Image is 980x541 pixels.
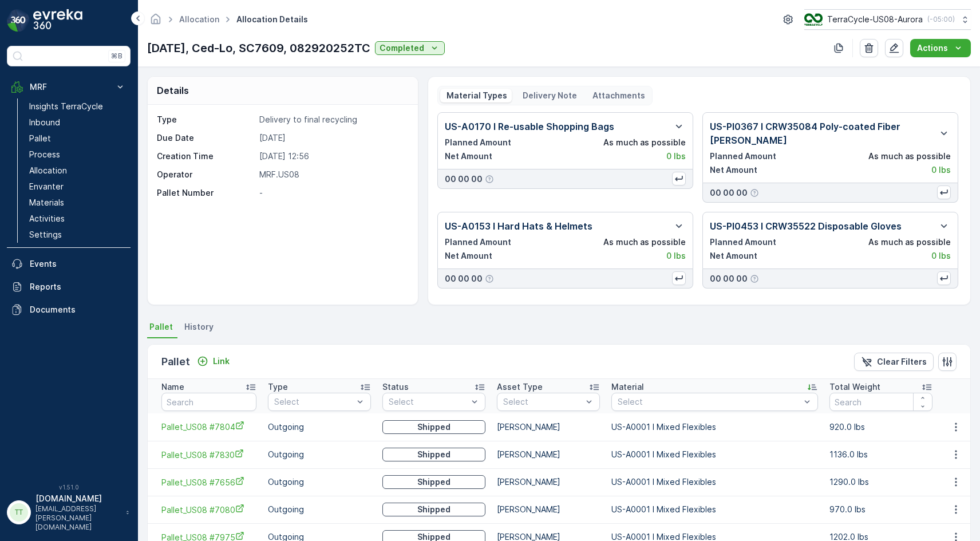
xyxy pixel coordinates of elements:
[380,42,424,54] p: Completed
[35,493,120,504] p: [DOMAIN_NAME]
[804,9,971,30] button: TerraCycle-US08-Aurora(-05:00)
[389,396,468,408] p: Select
[445,236,511,248] p: Planned Amount
[234,14,310,25] span: Allocation Details
[445,151,492,162] p: Net Amount
[30,281,126,293] p: Reports
[417,449,451,460] p: Shipped
[29,101,103,112] p: Insights TerraCycle
[710,236,776,248] p: Planned Amount
[521,90,577,101] p: Delivery Note
[910,39,971,57] button: Actions
[804,13,823,26] img: image_ci7OI47.png
[161,354,190,370] p: Pallet
[111,52,122,61] p: ⌘B
[259,187,406,199] p: -
[29,149,60,160] p: Process
[603,137,686,148] p: As much as possible
[259,114,406,125] p: Delivery to final recycling
[666,250,686,262] p: 0 lbs
[827,14,923,25] p: TerraCycle-US08-Aurora
[445,273,483,285] p: 00 00 00
[382,381,409,393] p: Status
[417,476,451,488] p: Shipped
[157,114,255,125] p: Type
[30,304,126,315] p: Documents
[750,188,759,198] div: Help Tooltip Icon
[7,76,131,98] button: MRF
[29,229,62,240] p: Settings
[485,274,494,283] div: Help Tooltip Icon
[29,165,67,176] p: Allocation
[29,197,64,208] p: Materials
[268,504,371,515] p: Outgoing
[7,298,131,321] a: Documents
[149,17,162,27] a: Homepage
[147,40,370,57] p: [DATE], Ced-Lo, SC7609, 082920252TC
[157,187,255,199] p: Pallet Number
[710,219,902,233] p: US-PI0453 I CRW35522 Disposable Gloves
[259,169,406,180] p: MRF.US08
[445,120,614,133] p: US-A0170 I Re-usable Shopping Bags
[445,90,507,101] p: Material Types
[927,15,955,24] p: ( -05:00 )
[25,98,131,114] a: Insights TerraCycle
[829,421,932,433] p: 920.0 lbs
[157,151,255,162] p: Creation Time
[10,503,28,522] div: TT
[382,503,485,516] button: Shipped
[25,163,131,179] a: Allocation
[417,421,451,433] p: Shipped
[29,213,65,224] p: Activities
[382,475,485,489] button: Shipped
[29,117,60,128] p: Inbound
[666,151,686,162] p: 0 lbs
[25,114,131,131] a: Inbound
[877,356,927,368] p: Clear Filters
[213,356,230,367] p: Link
[157,84,189,97] p: Details
[161,504,256,516] a: Pallet_US08 #7080
[25,179,131,195] a: Envanter
[497,381,543,393] p: Asset Type
[503,396,582,408] p: Select
[445,137,511,148] p: Planned Amount
[30,81,108,93] p: MRF
[161,476,256,488] a: Pallet_US08 #7656
[618,396,800,408] p: Select
[29,133,51,144] p: Pallet
[7,484,131,491] span: v 1.51.0
[417,504,451,515] p: Shipped
[829,381,880,393] p: Total Weight
[611,421,818,433] p: US-A0001 I Mixed Flexibles
[710,187,748,199] p: 00 00 00
[611,381,644,393] p: Material
[25,147,131,163] a: Process
[445,250,492,262] p: Net Amount
[917,42,948,54] p: Actions
[161,381,184,393] p: Name
[382,448,485,461] button: Shipped
[157,132,255,144] p: Due Date
[611,504,818,515] p: US-A0001 I Mixed Flexibles
[829,476,932,488] p: 1290.0 lbs
[25,195,131,211] a: Materials
[611,449,818,460] p: US-A0001 I Mixed Flexibles
[161,449,256,461] a: Pallet_US08 #7830
[184,321,214,333] span: History
[611,476,818,488] p: US-A0001 I Mixed Flexibles
[497,421,600,433] p: [PERSON_NAME]
[854,353,934,371] button: Clear Filters
[710,164,757,176] p: Net Amount
[382,420,485,434] button: Shipped
[149,321,173,333] span: Pallet
[259,151,406,162] p: [DATE] 12:56
[710,151,776,162] p: Planned Amount
[25,131,131,147] a: Pallet
[710,120,932,147] p: US-PI0367 I CRW35084 Poly-coated Fiber [PERSON_NAME]
[161,421,256,433] a: Pallet_US08 #7804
